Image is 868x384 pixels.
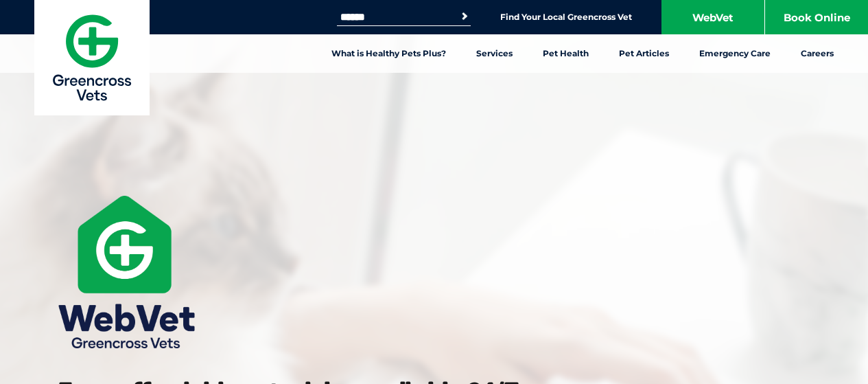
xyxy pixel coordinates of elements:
[786,34,849,73] a: Careers
[316,34,461,73] a: What is Healthy Pets Plus?
[528,34,604,73] a: Pet Health
[684,34,786,73] a: Emergency Care
[458,10,471,23] button: Search
[461,34,528,73] a: Services
[500,12,632,23] a: Find Your Local Greencross Vet
[604,34,684,73] a: Pet Articles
